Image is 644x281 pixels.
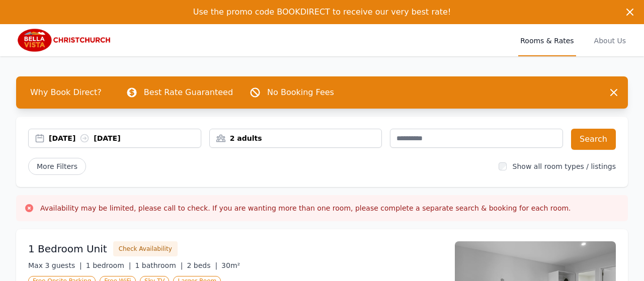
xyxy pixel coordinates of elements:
[28,261,82,269] span: Max 3 guests |
[22,82,110,103] span: Why Book Direct?
[86,261,131,269] span: 1 bedroom |
[267,86,334,99] p: No Booking Fees
[513,162,616,170] label: Show all room types / listings
[592,24,628,56] a: About Us
[40,203,571,213] h3: Availability may be limited, please call to check. If you are wanting more than one room, please ...
[135,261,183,269] span: 1 bathroom |
[518,24,576,56] a: Rooms & Rates
[221,261,240,269] span: 30m²
[187,261,217,269] span: 2 beds |
[571,129,616,150] button: Search
[144,86,233,99] p: Best Rate Guaranteed
[16,28,113,52] img: Bella Vista Christchurch
[113,241,178,256] button: Check Availability
[49,133,201,143] div: [DATE] [DATE]
[28,242,107,256] h3: 1 Bedroom Unit
[210,133,382,143] div: 2 adults
[28,158,86,175] span: More Filters
[193,7,451,17] span: Use the promo code BOOKDIRECT to receive our very best rate!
